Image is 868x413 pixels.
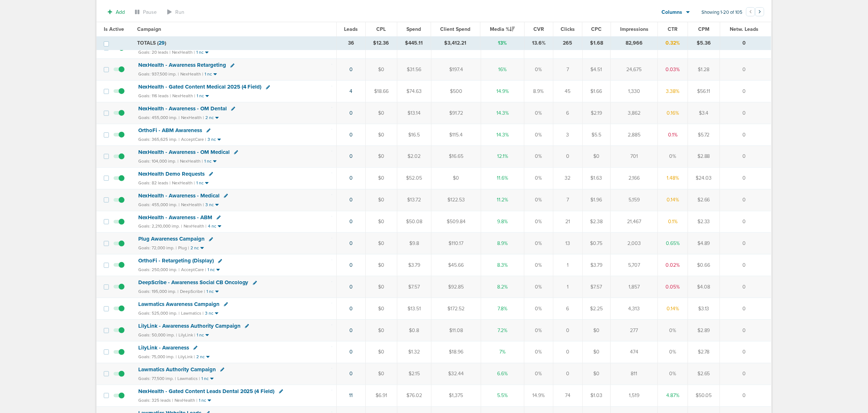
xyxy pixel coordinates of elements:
[431,298,481,320] td: $172.52
[553,385,582,406] td: 74
[137,26,161,32] span: Campaign
[172,180,195,185] small: NexHealth |
[720,211,771,233] td: 0
[365,298,397,320] td: $0
[688,319,720,341] td: $2.89
[688,276,720,298] td: $4.08
[658,189,688,211] td: 0.14%
[204,159,212,164] small: 1 nc
[481,167,524,189] td: 11.6%
[481,102,524,124] td: 14.3%
[688,211,720,233] td: $2.33
[365,319,397,341] td: $0
[205,311,213,316] small: 3 nc
[181,311,204,316] small: Lawmatics |
[524,254,553,276] td: 0%
[658,385,688,406] td: 4.87%
[179,332,195,338] small: LilyLink |
[481,233,524,254] td: 8.9%
[349,284,353,290] a: 0
[658,59,688,81] td: 0.03%
[481,81,524,102] td: 14.9%
[407,26,421,32] span: Spend
[138,354,177,360] small: Goals: 75,000 imp. |
[397,189,431,211] td: $13.72
[431,341,481,363] td: $18.96
[720,124,771,146] td: 0
[365,385,397,406] td: $6.91
[138,301,220,307] span: Lawmatics Awareness Campaign
[481,276,524,298] td: 8.2%
[658,167,688,189] td: 1.48%
[431,167,481,189] td: $0
[138,159,179,164] small: Goals: 104,000 imp. |
[397,124,431,146] td: $16.5
[553,341,582,363] td: 0
[138,323,241,329] span: LilyLink - Awareness Authority Campaign
[397,211,431,233] td: $50.08
[104,7,129,17] button: Add
[582,146,610,167] td: $0
[397,81,431,102] td: $74.63
[159,40,165,46] span: 29
[138,332,177,338] small: Goals: 50,000 imp. |
[561,26,575,32] span: Clicks
[582,102,610,124] td: $2.19
[138,398,173,403] small: Goals: 325 leads |
[698,26,709,32] span: CPM
[365,233,397,254] td: $0
[620,26,648,32] span: Impressions
[138,224,182,229] small: Goals: 2,210,000 imp. |
[553,319,582,341] td: 0
[582,385,610,406] td: $1.03
[336,37,365,50] td: 36
[172,50,195,55] small: NexHealth |
[138,289,179,294] small: Goals: 195,000 imp. |
[349,218,353,225] a: 0
[349,392,353,398] a: 11
[582,124,610,146] td: $5.5
[397,385,431,406] td: $76.02
[178,245,189,250] small: Plug |
[658,363,688,385] td: 0%
[349,110,353,116] a: 0
[138,311,180,316] small: Goals: 525,000 imp. |
[720,298,771,320] td: 0
[534,26,544,32] span: CVR
[365,124,397,146] td: $0
[180,71,203,77] small: NexHealth |
[582,167,610,189] td: $1.63
[610,189,658,211] td: 5,159
[720,81,771,102] td: 0
[524,124,553,146] td: 0%
[720,233,771,254] td: 0
[199,398,206,403] small: 1 nc
[720,189,771,211] td: 0
[104,26,124,32] span: Is Active
[431,363,481,385] td: $32.44
[197,93,204,99] small: 1 nc
[138,180,171,186] small: Goals: 82 leads |
[668,26,678,32] span: CTR
[688,363,720,385] td: $2.65
[349,240,353,246] a: 0
[431,254,481,276] td: $45.66
[701,9,742,16] span: Showing 1-20 of 105
[610,146,658,167] td: 701
[138,105,227,112] span: NexHealth - Awareness - OM Dental
[349,262,353,268] a: 0
[481,146,524,167] td: 12.1%
[481,124,524,146] td: 14.3%
[206,289,214,294] small: 1 nc
[524,167,553,189] td: 0%
[138,93,171,99] small: Goals: 116 leads |
[365,276,397,298] td: $0
[208,137,216,142] small: 3 nc
[138,83,262,90] span: NexHealth - Gated Content Medical 2025 (4 Field)
[205,115,214,120] small: 2 nc
[431,276,481,298] td: $92.85
[431,37,480,50] td: $3,412.21
[481,59,524,81] td: 16%
[349,349,353,355] a: 0
[365,81,397,102] td: $18.66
